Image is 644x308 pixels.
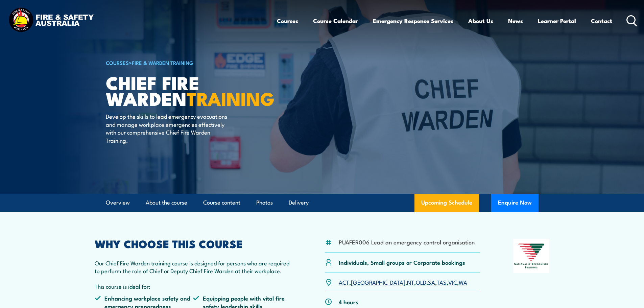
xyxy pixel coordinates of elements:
[313,12,358,30] a: Course Calendar
[339,238,475,246] li: PUAFER006 Lead an emergency control organisation
[106,194,130,212] a: Overview
[437,278,447,286] a: TAS
[289,194,309,212] a: Delivery
[538,12,576,30] a: Learner Portal
[256,194,273,212] a: Photos
[146,194,187,212] a: About the course
[414,194,479,212] a: Upcoming Schedule
[468,12,493,30] a: About Us
[491,194,539,212] button: Enquire Now
[339,258,465,266] p: Individuals, Small groups or Corporate bookings
[459,278,467,286] a: WA
[448,278,457,286] a: VIC
[95,282,292,290] p: This course is ideal for:
[513,239,550,273] img: Nationally Recognised Training logo.
[106,74,273,106] h1: Chief Fire Warden
[95,259,292,275] p: Our Chief Fire Warden training course is designed for persons who are required to perform the rol...
[351,278,405,286] a: [GEOGRAPHIC_DATA]
[339,278,467,286] p: , , , , , , ,
[106,58,273,67] h6: >
[373,12,453,30] a: Emergency Response Services
[339,278,349,286] a: ACT
[132,59,193,66] a: Fire & Warden Training
[416,278,426,286] a: QLD
[95,239,292,248] h2: WHY CHOOSE THIS COURSE
[106,112,229,144] p: Develop the skills to lead emergency evacuations and manage workplace emergencies effectively wit...
[508,12,523,30] a: News
[203,194,240,212] a: Course content
[106,59,129,66] a: COURSES
[428,278,435,286] a: SA
[187,84,275,112] strong: TRAINING
[277,12,298,30] a: Courses
[407,278,414,286] a: NT
[339,298,358,306] p: 4 hours
[591,12,612,30] a: Contact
